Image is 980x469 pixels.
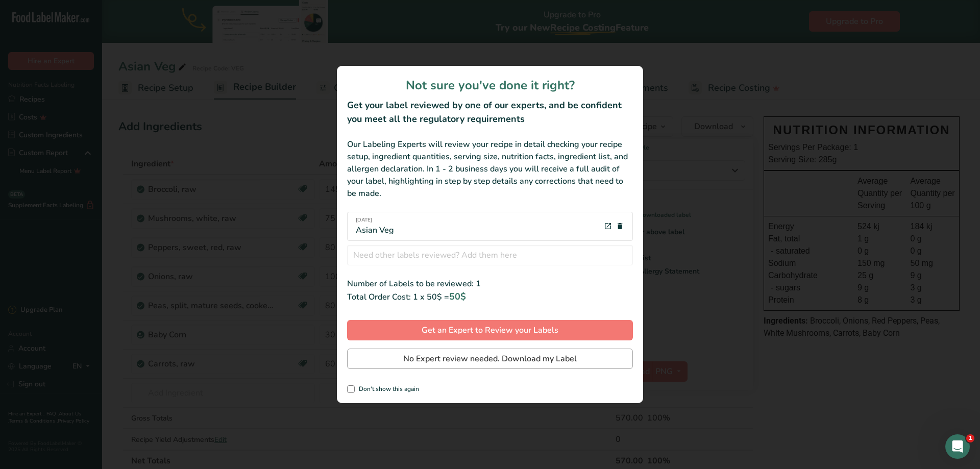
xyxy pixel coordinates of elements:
[449,290,466,303] span: 50$
[422,324,558,336] span: Get an Expert to Review your Labels
[347,290,633,304] div: Total Order Cost: 1 x 50$ =
[966,434,974,442] span: 1
[356,216,394,224] span: [DATE]
[403,353,577,365] span: No Expert review needed. Download my Label
[355,385,419,393] span: Don't show this again
[347,76,633,94] h1: Not sure you've done it right?
[347,245,633,265] input: Need other labels reviewed? Add them here
[347,278,633,290] div: Number of Labels to be reviewed: 1
[356,216,394,236] div: Asian Veg
[347,98,633,126] h2: Get your label reviewed by one of our experts, and be confident you meet all the regulatory requi...
[347,320,633,340] button: Get an Expert to Review your Labels
[347,138,633,200] div: Our Labeling Experts will review your recipe in detail checking your recipe setup, ingredient qua...
[945,434,970,459] iframe: Intercom live chat
[347,349,633,369] button: No Expert review needed. Download my Label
